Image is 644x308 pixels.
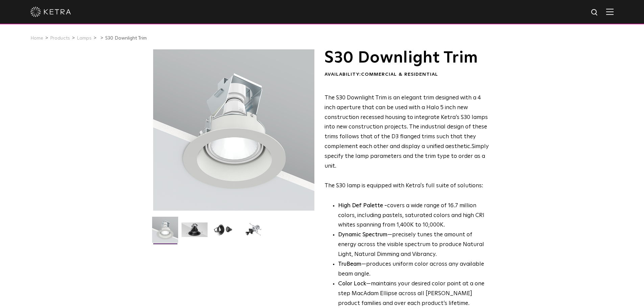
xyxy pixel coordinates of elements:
strong: High Def Palette - [338,203,387,209]
img: S30 Halo Downlight_Table Top_Black [211,222,237,242]
img: S30-DownlightTrim-2021-Web-Square [152,217,178,248]
img: search icon [591,8,599,17]
span: The S30 Downlight Trim is an elegant trim designed with a 4 inch aperture that can be used with a... [325,95,488,149]
h1: S30 Downlight Trim [325,49,489,66]
li: —produces uniform color across any available beam angle. [338,260,489,279]
strong: TruBeam [338,261,361,267]
strong: Dynamic Spectrum [338,232,387,238]
a: Products [50,36,70,41]
strong: Color Lock [338,281,366,287]
p: The S30 lamp is equipped with Ketra's full suite of solutions: [325,93,489,191]
span: Simply specify the lamp parameters and the trim type to order as a unit.​ [325,144,489,169]
img: S30 Halo Downlight_Hero_Black_Gradient [182,222,208,242]
img: Hamburger%20Nav.svg [606,8,614,15]
a: Home [30,36,43,41]
span: Commercial & Residential [361,72,438,77]
img: S30 Halo Downlight_Exploded_Black [240,222,266,242]
a: Lamps [77,36,92,41]
div: Availability: [325,71,489,78]
a: S30 Downlight Trim [105,36,147,41]
img: ketra-logo-2019-white [30,7,71,17]
p: covers a wide range of 16.7 million colors, including pastels, saturated colors and high CRI whit... [338,201,489,231]
li: —precisely tunes the amount of energy across the visible spectrum to produce Natural Light, Natur... [338,230,489,260]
